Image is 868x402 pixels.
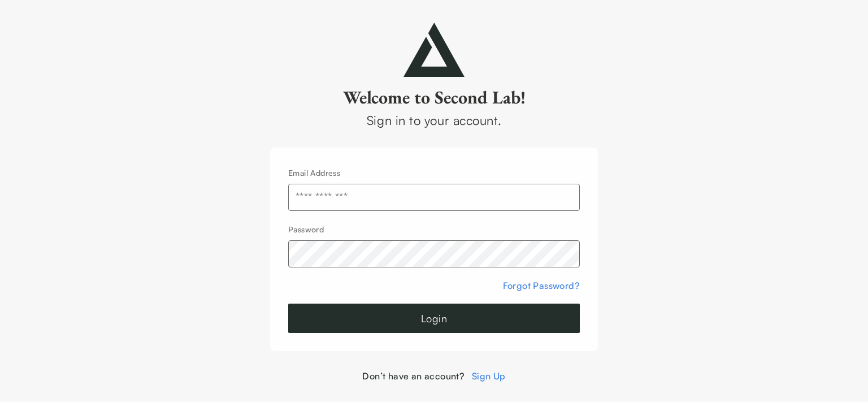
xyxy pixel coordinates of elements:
[503,280,580,291] a: Forgot Password?
[472,370,506,382] a: Sign Up
[270,111,598,129] div: Sign in to your account.
[288,224,324,234] label: Password
[288,168,340,178] label: Email Address
[288,304,580,333] button: Login
[270,86,598,109] h2: Welcome to Second Lab!
[270,369,598,383] div: Don’t have an account?
[403,23,465,77] img: secondlab-logo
